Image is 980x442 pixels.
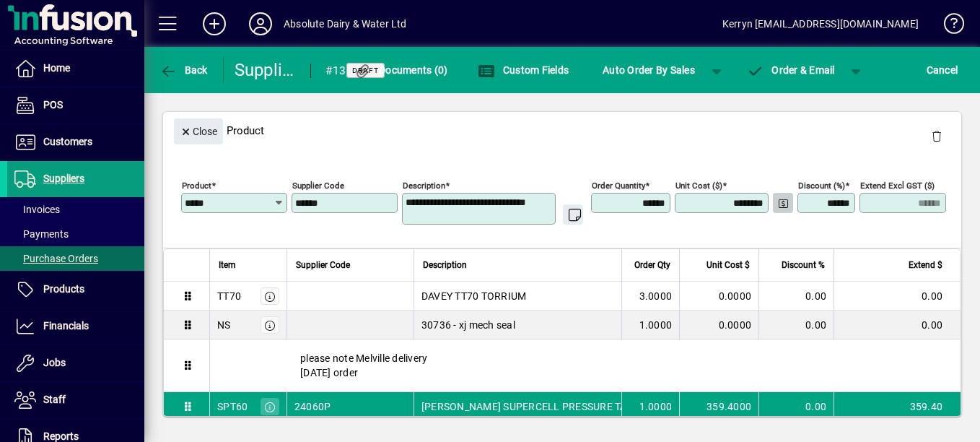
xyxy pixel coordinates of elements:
[834,282,961,311] td: 0.00
[170,124,227,137] app-page-header-button: Close
[478,64,569,76] span: Custom Fields
[14,253,98,264] span: Purchase Orders
[474,57,572,83] button: Custom Fields
[43,357,66,368] span: Jobs
[174,118,223,144] button: Close
[595,57,702,83] button: Auto Order By Sales
[933,3,962,50] a: Knowledge Base
[773,193,793,213] button: Change Price Levels
[7,246,144,271] a: Purchase Orders
[7,272,144,308] a: Products
[423,257,467,273] span: Description
[180,120,217,144] span: Close
[43,136,92,147] span: Customers
[43,283,84,295] span: Products
[43,394,66,405] span: Staff
[219,257,236,273] span: Item
[217,399,248,414] div: SPT60
[286,392,414,421] td: 24060P
[923,57,962,83] button: Cancel
[679,311,758,339] td: 0.0000
[43,99,63,110] span: POS
[7,222,144,246] a: Payments
[747,64,835,76] span: Order & Email
[351,57,452,83] button: Documents (0)
[621,311,679,339] td: 1.0000
[43,430,79,442] span: Reports
[217,318,231,332] div: NS
[421,399,662,414] span: [PERSON_NAME] SUPERCELL PRESSURE TANK 60P
[7,124,144,160] a: Customers
[675,181,722,191] mat-label: Unit Cost ($)
[421,318,515,332] span: 30736 - xj mech seal
[14,204,60,215] span: Invoices
[156,57,211,83] button: Back
[798,181,845,191] mat-label: Discount (%)
[284,12,407,35] div: Absolute Dairy & Water Ltd
[191,11,237,37] button: Add
[7,382,144,418] a: Staff
[621,392,679,421] td: 1.0000
[7,87,144,123] a: POS
[182,181,211,191] mat-label: Product
[758,282,834,311] td: 0.00
[782,257,825,273] span: Discount %
[403,181,445,191] mat-label: Description
[325,59,354,82] div: #1375
[919,118,954,153] button: Delete
[592,181,645,191] mat-label: Order Quantity
[296,257,350,273] span: Supplier Code
[43,320,89,331] span: Financials
[706,257,750,273] span: Unit Cost $
[909,257,942,273] span: Extend $
[758,311,834,339] td: 0.00
[7,51,144,87] a: Home
[834,311,961,339] td: 0.00
[43,62,70,74] span: Home
[722,12,919,35] div: Kerryn [EMAIL_ADDRESS][DOMAIN_NAME]
[7,345,144,381] a: Jobs
[621,282,679,311] td: 3.0000
[421,289,527,303] span: DAVEY TT70 TORRIUM
[927,58,958,82] span: Cancel
[292,181,344,191] mat-label: Supplier Code
[603,58,695,82] span: Auto Order By Sales
[834,392,961,421] td: 359.40
[679,282,758,311] td: 0.0000
[7,197,144,222] a: Invoices
[159,64,208,76] span: Back
[919,129,954,142] app-page-header-button: Delete
[740,57,842,83] button: Order & Email
[354,64,448,76] span: Documents (0)
[758,392,834,421] td: 0.00
[163,104,961,157] div: Product
[210,339,961,391] div: please note Melville delivery [DATE] order
[217,289,241,303] div: TT70
[43,173,84,184] span: Suppliers
[634,257,670,273] span: Order Qty
[679,392,758,421] td: 359.4000
[860,181,935,191] mat-label: Extend excl GST ($)
[7,308,144,344] a: Financials
[237,11,284,37] button: Profile
[144,57,224,83] app-page-header-button: Back
[235,58,296,82] div: Supplier Purchase Order
[14,228,69,240] span: Payments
